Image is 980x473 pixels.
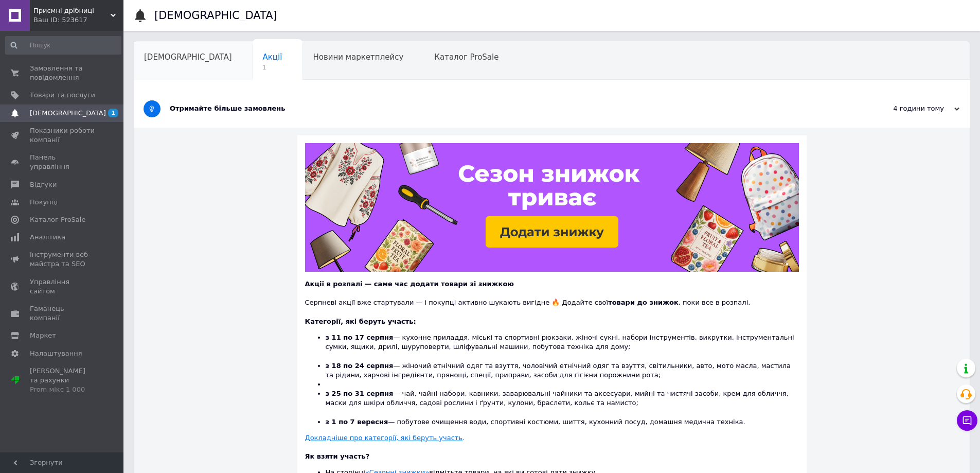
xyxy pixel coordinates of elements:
[857,104,959,113] div: 4 години тому
[305,280,514,288] b: Акції в розпалі — саме час додати товари зі знижкою
[957,410,977,431] button: Чат з покупцем
[30,277,95,296] span: Управління сайтом
[305,452,370,460] b: Як взяти участь?
[326,390,394,397] b: з 25 по 31 серпня
[305,289,799,307] div: Серпневі акції вже стартували — і покупці активно шукають вигідне 🔥 Додайте свої , поки все в роз...
[305,318,416,325] b: Категорії, які беруть участь:
[326,362,394,370] b: з 18 по 24 серпня
[305,434,465,442] a: Докладніше про категорії, які беруть участь.
[326,418,388,426] b: з 1 по 7 вересня
[30,304,95,323] span: Гаманець компанії
[313,52,403,62] span: Новини маркетплейсу
[30,385,95,394] div: Prom мікс 1 000
[263,52,282,62] span: Акції
[30,215,85,224] span: Каталог ProSale
[30,153,95,171] span: Панель управління
[33,6,111,15] span: Приємні дрібниці
[608,299,679,306] b: товари до знижок
[326,361,799,380] li: — жіночий етнічний одяг та взуття, чоловічий етнічний одяг та взуття, світильники, авто, мото мас...
[30,349,82,358] span: Налаштування
[30,366,95,395] span: [PERSON_NAME] та рахунки
[30,250,95,269] span: Інструменти веб-майстра та SEO
[305,434,463,442] u: Докладніше про категорії, які беруть участь
[33,15,123,25] div: Ваш ID: 523617
[144,52,232,62] span: [DEMOGRAPHIC_DATA]
[5,36,121,55] input: Пошук
[30,198,58,207] span: Покупці
[30,64,95,82] span: Замовлення та повідомлення
[326,417,799,427] li: — побутове очищення води, спортивні костюми, шиття, кухонний посуд, домашня медична техніка.
[30,126,95,145] span: Показники роботи компанії
[30,91,95,100] span: Товари та послуги
[170,104,857,113] div: Отримайте більше замовлень
[326,334,394,341] b: з 11 по 17 серпня
[30,331,56,340] span: Маркет
[30,233,65,242] span: Аналітика
[108,109,118,117] span: 1
[326,333,799,361] li: — кухонне приладдя, міські та спортивні рюкзаки, жіночі сукні, набори інструментів, викрутки, інс...
[434,52,498,62] span: Каталог ProSale
[30,180,57,189] span: Відгуки
[154,9,277,22] h1: [DEMOGRAPHIC_DATA]
[263,64,282,72] span: 1
[326,389,799,417] li: — чай, чайні набори, кавники, заварювальні чайники та аксесуари, мийні та чистячі засоби, крем дл...
[30,109,106,118] span: [DEMOGRAPHIC_DATA]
